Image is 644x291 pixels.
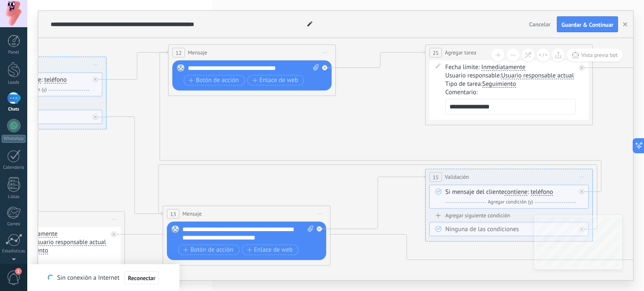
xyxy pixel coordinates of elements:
div: Usuario responsable: [445,72,576,80]
span: Usuario responsable actual [501,72,574,79]
button: Guardar & Continuar [557,16,618,32]
div: Leads [2,80,26,85]
span: Agregar condición (y) [486,199,535,205]
span: 15 [433,174,439,181]
span: Cancelar [529,21,551,28]
div: Listas [2,194,26,200]
div: Si mensaje del cliente : [445,188,576,206]
span: Agregar tarea [445,49,476,57]
span: Seguimiento [482,81,516,88]
span: teléfono [531,189,553,196]
button: Cancelar [526,18,554,31]
span: Enlace de web [247,247,293,253]
span: Inmediatamente [481,64,525,71]
span: Validación [445,173,469,181]
span: 13 [170,211,176,218]
span: Enlace de web [252,77,298,84]
div: Tipo de tarea: [445,80,576,88]
span: Botón de acción [183,247,234,253]
div: Sin conexión a Internet [48,271,158,285]
span: Guardar & Continuar [561,22,613,28]
div: Estadísticas [2,249,26,254]
span: Mensaje [182,210,202,218]
span: Vista previa bot [581,52,618,59]
div: Comentario: [445,88,576,117]
div: Correo [2,221,26,227]
span: Mensaje [188,49,207,57]
span: Reconectar [128,275,156,281]
button: Reconectar [125,271,159,285]
button: Vista previa bot [567,49,623,62]
span: teléfono [44,77,67,83]
button: Enlace de web [247,75,304,85]
span: Botón de acción [189,77,239,84]
button: Botón de acción [178,245,239,255]
button: Enlace de web [242,245,299,255]
div: Calendario [2,165,26,170]
span: 12 [176,49,182,57]
div: Fecha límite: [445,63,576,72]
div: Agregar siguiente condición [429,212,589,219]
span: contiene [504,189,527,196]
span: 25 [433,49,439,57]
button: Botón de acción [184,75,245,85]
div: WhatsApp [2,135,26,143]
div: Ninguna de las condiciones [445,225,576,234]
div: Chats [2,107,26,112]
span: Usuario responsable actual [33,239,106,246]
span: 1 [15,268,22,275]
div: Panel [2,50,26,55]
